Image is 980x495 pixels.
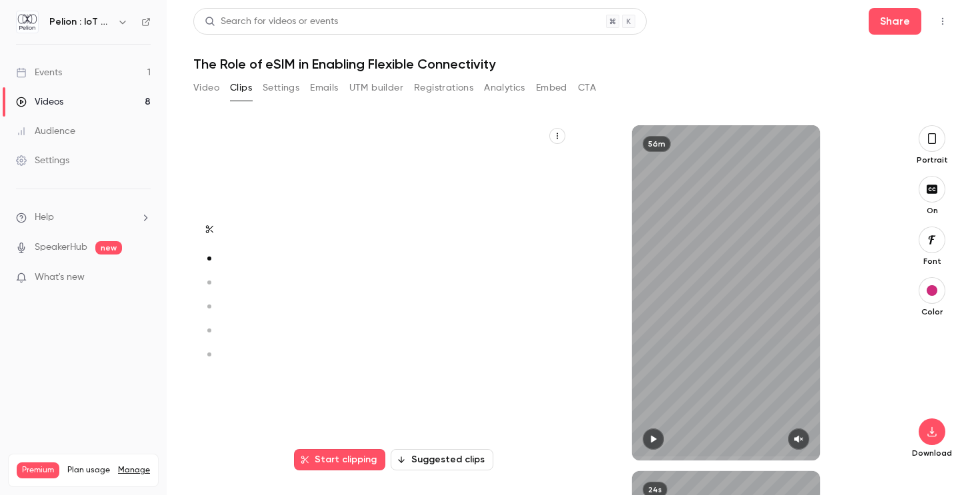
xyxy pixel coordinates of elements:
[643,136,671,152] div: 56m
[578,77,596,99] button: CTA
[484,77,525,99] button: Analytics
[16,154,69,167] div: Settings
[16,125,75,138] div: Audience
[49,15,112,29] h6: Pelion : IoT Connectivity Made Effortless
[35,241,87,254] a: SpeakerHub
[17,11,38,33] img: Pelion : IoT Connectivity Made Effortless
[911,448,953,458] p: Download
[911,205,953,216] p: On
[391,449,493,470] button: Suggested clips
[263,77,299,99] button: Settings
[414,77,473,99] button: Registrations
[911,256,953,266] p: Font
[911,306,953,317] p: Color
[193,77,219,99] button: Video
[16,95,63,109] div: Videos
[932,11,953,32] button: Top Bar Actions
[911,155,953,165] p: Portrait
[35,270,85,284] span: What's new
[230,77,252,99] button: Clips
[310,77,338,99] button: Emails
[869,8,921,35] button: Share
[16,66,62,79] div: Events
[16,211,151,225] li: help-dropdown-opener
[205,15,338,29] div: Search for videos or events
[35,211,54,225] span: Help
[17,462,59,478] span: Premium
[193,56,953,72] h1: The Role of eSIM in Enabling Flexible Connectivity
[118,465,150,476] a: Manage
[67,465,110,476] span: Plan usage
[95,241,122,254] span: new
[135,272,151,284] iframe: Noticeable Trigger
[536,77,567,99] button: Embed
[349,77,403,99] button: UTM builder
[294,449,385,470] button: Start clipping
